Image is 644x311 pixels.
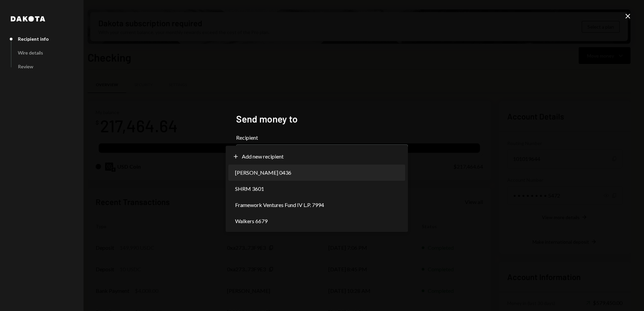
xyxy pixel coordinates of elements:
span: Framework Ventures Fund IV L.P. 7994 [235,201,324,209]
div: Wire details [18,50,43,56]
span: Add new recipient [242,152,284,161]
span: Walkers 6679 [235,217,267,225]
button: Recipient [236,144,408,163]
label: Recipient [236,134,408,142]
div: Recipient info [18,36,49,42]
span: SHRM 3601 [235,185,264,193]
div: Review [18,64,33,69]
h2: Send money to [236,112,408,126]
span: [PERSON_NAME] 0436 [235,169,291,177]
